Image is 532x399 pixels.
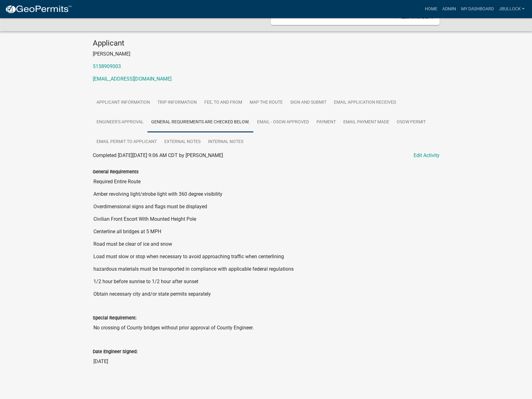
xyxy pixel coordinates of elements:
a: Admin [440,3,459,15]
a: OSOW permit [393,112,430,132]
a: Payment [313,112,340,132]
a: My Dashboard [459,3,496,15]
h4: Applicant [93,39,440,48]
a: Email - OSOW approved [253,112,313,132]
a: Email permit to applicant [93,132,161,152]
a: FEE, To and From [201,93,246,113]
a: Engineer's Approval [93,112,147,132]
a: email payment made [340,112,393,132]
a: External Notes [161,132,204,152]
a: Map the Route [246,93,286,113]
a: jbullock [496,3,527,15]
label: General Requirements [93,170,138,174]
a: Sign and Submit [286,93,330,113]
a: Applicant Information [93,93,154,113]
label: Special Requirement: [93,316,137,320]
a: [EMAIL_ADDRESS][DOMAIN_NAME] [93,76,172,82]
p: [PERSON_NAME] [93,50,440,58]
a: Email application received [330,93,400,113]
label: Date Engineer Signed: [93,350,137,354]
a: 5158909003 [93,63,121,69]
a: Trip Information [154,93,201,113]
a: Edit Activity [414,152,440,159]
span: Completed [DATE][DATE] 9:06 AM CDT by [PERSON_NAME] [93,152,223,158]
a: Home [422,3,440,15]
a: Internal Notes [204,132,247,152]
a: General Requirements are checked below. [147,112,253,132]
